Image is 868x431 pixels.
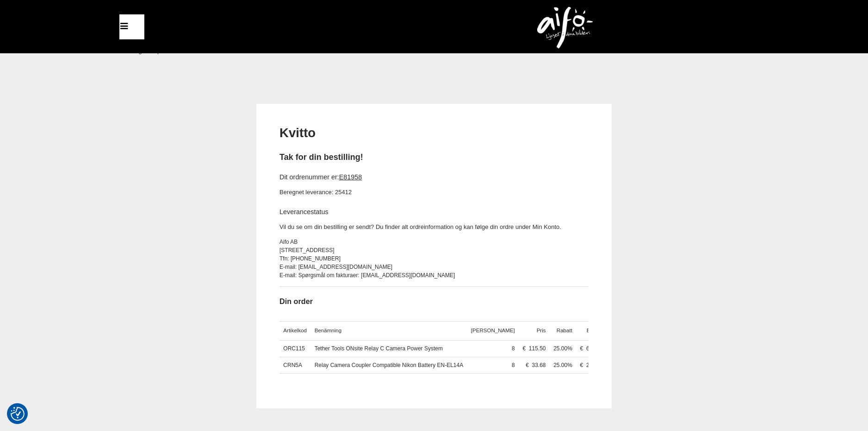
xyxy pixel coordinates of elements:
a: ORC115 [283,345,305,352]
span: [PERSON_NAME] [471,328,515,333]
img: logo.png [537,7,593,49]
span: 25.00% [553,345,572,352]
a: Relay Camera Coupler Compatible Nikon Battery EN-EL14A [315,362,463,368]
h2: Tak for din bestilling! [279,152,589,163]
span: 202.08 [586,362,603,368]
h4: Dit ordrenummer er: [279,172,589,182]
div: [STREET_ADDRESS] [279,246,589,254]
span: Belopp [587,328,603,333]
span: 115.50 [529,345,546,352]
h1: Kvitto [279,124,589,142]
h3: Din order [279,296,589,307]
a: Tether Tools ONsite Relay C Camera Power System [315,345,443,352]
p: Vil du se om din bestilling er sendt? Du finder alt ordreinformation og kan følge din ordre under... [279,222,589,232]
span: 693.00 [586,345,603,352]
button: Samtykkepræferencer [11,406,25,422]
div: Aifo AB [279,238,589,246]
span: 33.68 [532,362,546,368]
span: 8 [512,362,515,368]
h4: Leverancestatus [279,207,589,216]
span: 8 [512,345,515,352]
img: Revisit consent button [11,407,25,421]
a: CRN5A [283,362,302,368]
p: Beregnet leverance: 25412 [279,188,589,197]
div: E-mail: Spørgsmål om fakturaer: [EMAIL_ADDRESS][DOMAIN_NAME] [279,271,589,279]
div: Tfn: [PHONE_NUMBER] [279,254,589,263]
span: 25.00% [553,362,572,368]
span: Rabatt [557,328,572,333]
span: Benämning [315,328,341,333]
div: E-mail: [EMAIL_ADDRESS][DOMAIN_NAME] [279,263,589,271]
span: Artikelkod [283,328,307,333]
span: Pris [537,328,546,333]
a: E81958 [339,173,362,181]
